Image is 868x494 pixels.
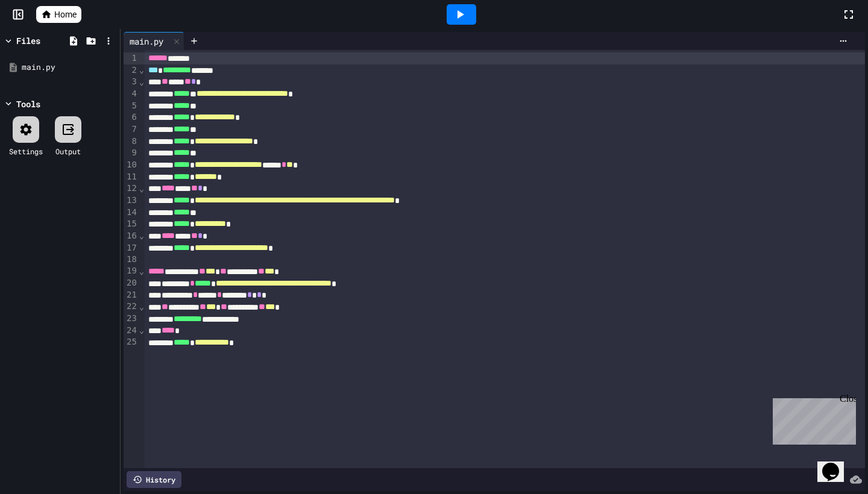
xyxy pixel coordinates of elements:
div: 2 [124,64,139,77]
div: 7 [124,123,139,136]
div: 19 [124,265,139,277]
div: Settings [9,146,43,157]
div: 18 [124,254,139,265]
span: Fold line [139,65,145,75]
div: 25 [124,336,139,348]
div: 22 [124,301,139,313]
div: Files [16,34,40,47]
span: Fold line [139,325,145,335]
span: Fold line [139,231,145,240]
div: Output [55,146,81,157]
div: main.py [22,61,116,73]
div: 16 [124,230,139,242]
div: 12 [124,183,139,195]
span: Fold line [139,266,145,276]
div: 17 [124,242,139,254]
div: Tools [16,98,40,110]
span: Fold line [139,302,145,311]
div: 24 [124,325,139,337]
div: 1 [124,52,139,64]
div: 5 [124,100,139,112]
div: 21 [124,289,139,301]
div: 15 [124,218,139,230]
div: 10 [124,159,139,171]
div: 11 [124,171,139,183]
div: 8 [124,136,139,148]
div: Chat with us now!Close [5,5,83,77]
div: 3 [124,76,139,88]
div: main.py [124,35,169,48]
div: 20 [124,277,139,289]
div: 23 [124,313,139,325]
div: 14 [124,207,139,219]
div: History [127,471,181,488]
a: Home [36,6,81,23]
div: 4 [124,88,139,100]
div: 9 [124,147,139,159]
span: Fold line [139,184,145,193]
iframe: chat widget [817,446,856,482]
div: 6 [124,111,139,123]
span: Fold line [139,77,145,87]
div: 13 [124,195,139,207]
iframe: chat widget [768,393,856,445]
span: Home [54,8,77,20]
div: main.py [124,32,184,50]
